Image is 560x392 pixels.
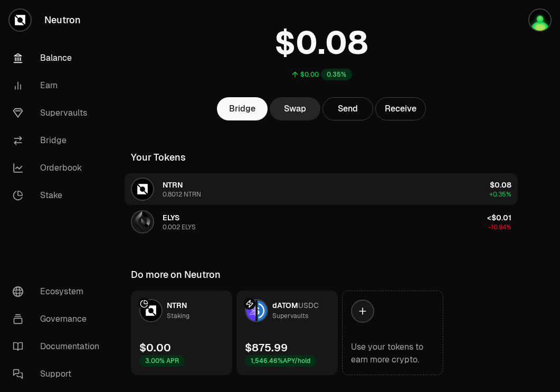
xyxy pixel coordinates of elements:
a: Governance [4,305,114,333]
a: Supervaults [4,99,114,127]
div: 0.8012 NTRN [163,190,201,199]
a: Earn [4,72,114,99]
span: $0.08 [490,180,511,190]
span: -10.94% [488,223,511,231]
div: 1,546.46% APY/hold [245,355,316,367]
a: Bridge [217,97,268,120]
img: NTRN Logo [140,300,162,321]
span: NTRN [163,180,183,190]
div: Your Tokens [131,150,186,165]
div: Staking [167,311,189,321]
a: NTRN LogoNTRNStaking$0.003.00% APR [131,291,232,375]
a: Stake [4,182,114,209]
button: ELYS LogoELYS0.002 ELYS<$0.01-10.94% [125,206,518,238]
a: Documentation [4,333,114,360]
div: 0.35% [321,69,352,80]
div: $0.00 [139,340,171,355]
span: NTRN [167,301,187,310]
div: 0.002 ELYS [163,223,196,231]
span: ELYS [163,213,179,222]
a: Support [4,360,114,388]
a: Balance [4,44,114,72]
span: dATOM [272,301,298,310]
img: ELYS Logo [132,211,153,232]
div: 3.00% APR [139,355,185,367]
button: NTRN LogoNTRN0.8012 NTRN$0.08+0.35% [125,173,518,205]
img: USDC Logo [258,300,267,321]
img: dATOM Logo [246,300,255,321]
span: USDC [298,301,319,310]
span: <$0.01 [487,213,511,222]
button: Receive [375,97,426,120]
img: Atom Staking [529,10,550,31]
a: dATOM LogoUSDC LogodATOMUSDCSupervaults$875.991,546.46%APY/hold [236,291,338,375]
div: Use your tokens to earn more crypto. [351,341,434,366]
div: Do more on Neutron [131,267,221,282]
a: Ecosystem [4,278,114,305]
div: $875.99 [245,340,288,355]
div: Supervaults [272,311,308,321]
a: Use your tokens to earn more crypto. [342,291,443,375]
a: Bridge [4,127,114,154]
button: Send [322,97,373,120]
span: +0.35% [489,190,511,199]
div: $0.00 [300,70,319,79]
a: Orderbook [4,154,114,182]
a: Swap [270,97,320,120]
img: NTRN Logo [132,179,153,200]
